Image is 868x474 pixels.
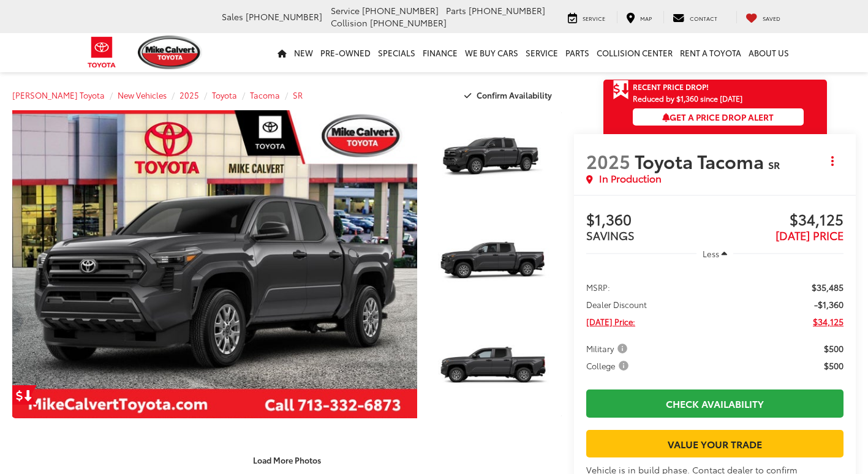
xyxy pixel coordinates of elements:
[522,33,562,72] a: Service
[370,17,447,29] span: [PHONE_NUMBER]
[776,227,843,243] span: [DATE] PRICE
[586,359,631,372] span: College
[593,33,676,72] a: Collision Center
[562,33,593,72] a: Parts
[745,33,793,72] a: About Us
[640,14,652,22] span: Map
[458,85,562,106] button: Confirm Availability
[586,342,632,355] button: Military
[736,11,790,23] a: My Saved Vehicles
[12,385,37,405] a: Get Price Drop Alert
[586,389,843,417] a: Check Availability
[374,33,419,72] a: Specials
[290,33,317,72] a: New
[583,14,605,22] span: Service
[559,11,614,23] a: Service
[362,4,439,17] span: [PHONE_NUMBER]
[824,359,843,372] span: $500
[813,315,843,328] span: $34,125
[586,430,843,457] a: Value Your Trade
[461,33,522,72] a: WE BUY CARS
[246,10,322,23] span: [PHONE_NUMBER]
[79,32,125,72] img: Toyota
[603,80,827,94] a: Get Price Drop Alert Recent Price Drop!
[429,109,563,209] img: 2025 Toyota Tacoma SR
[431,110,562,208] a: Expand Photo 1
[586,315,635,328] span: [DATE] Price:
[662,111,774,123] span: Get a Price Drop Alert
[8,109,421,419] img: 2025 Toyota Tacoma SR
[586,148,630,174] span: 2025
[244,450,330,471] button: Load More Photos
[12,110,417,418] a: Expand Photo 0
[703,248,719,259] span: Less
[586,359,633,372] button: College
[477,89,552,100] span: Confirm Availability
[586,342,630,355] span: Military
[317,33,374,72] a: Pre-Owned
[633,94,804,102] span: Reduced by $1,360 since [DATE]
[431,215,562,313] a: Expand Photo 2
[617,11,661,23] a: Map
[293,89,303,100] a: SR
[613,80,629,100] span: Get Price Drop Alert
[586,298,647,310] span: Dealer Discount
[690,14,717,22] span: Contact
[635,148,768,174] span: Toyota Tacoma
[469,4,545,17] span: [PHONE_NUMBER]
[586,281,610,293] span: MSRP:
[824,342,843,355] span: $500
[822,150,843,171] button: Actions
[814,298,843,310] span: -$1,360
[12,89,105,100] a: [PERSON_NAME] Toyota
[633,81,709,92] span: Recent Price Drop!
[179,89,199,100] a: 2025
[586,211,715,230] span: $1,360
[763,14,780,22] span: Saved
[429,319,563,419] img: 2025 Toyota Tacoma SR
[715,211,843,230] span: $34,125
[138,36,203,69] img: Mike Calvert Toyota
[331,4,360,17] span: Service
[250,89,280,100] a: Tacoma
[696,243,733,265] button: Less
[212,89,237,100] a: Toyota
[768,157,780,171] span: SR
[663,11,726,23] a: Contact
[274,33,290,72] a: Home
[586,227,635,243] span: SAVINGS
[446,4,466,17] span: Parts
[118,89,167,100] a: New Vehicles
[419,33,461,72] a: Finance
[431,320,562,418] a: Expand Photo 3
[812,281,843,293] span: $35,485
[831,156,834,166] span: dropdown dots
[331,17,368,29] span: Collision
[429,214,563,314] img: 2025 Toyota Tacoma SR
[676,33,745,72] a: Rent a Toyota
[222,10,243,23] span: Sales
[599,171,662,186] span: In Production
